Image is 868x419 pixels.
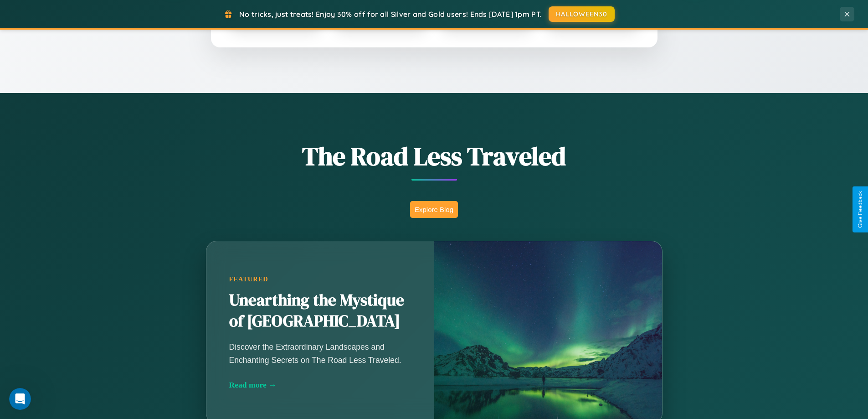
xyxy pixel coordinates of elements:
div: Read more → [229,380,411,390]
div: Give Feedback [857,191,863,228]
iframe: Intercom live chat [9,388,31,410]
p: Discover the Extraordinary Landscapes and Enchanting Secrets on The Road Less Traveled. [229,341,411,366]
button: Explore Blog [410,201,458,218]
div: Featured [229,275,411,283]
h1: The Road Less Traveled [161,139,708,174]
span: No tricks, just treats! Enjoy 30% off for all Silver and Gold users! Ends [DATE] 1pm PT. [239,10,542,19]
h2: Unearthing the Mystique of [GEOGRAPHIC_DATA] [229,290,411,332]
button: HALLOWEEN30 [549,6,615,22]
